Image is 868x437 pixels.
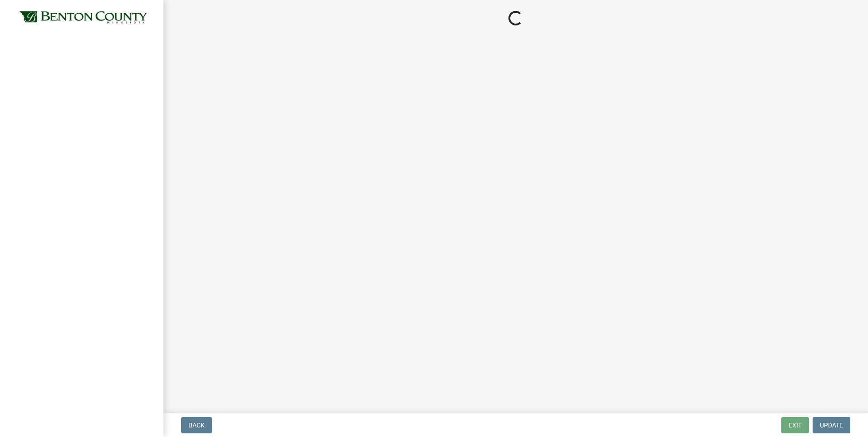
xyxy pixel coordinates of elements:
[18,10,149,26] img: Benton County, Minnesota
[820,422,843,429] span: Update
[181,417,212,433] button: Back
[781,417,809,433] button: Exit
[813,417,850,433] button: Update
[188,422,205,429] span: Back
